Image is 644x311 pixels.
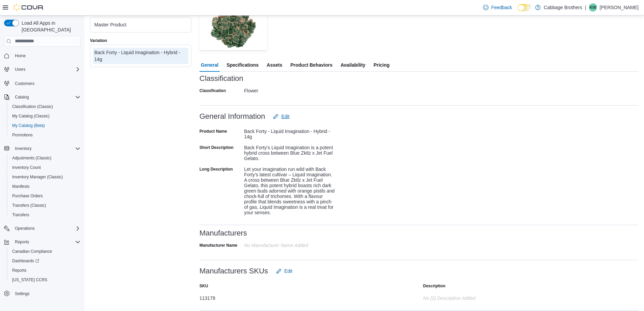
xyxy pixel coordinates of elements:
button: Edit [270,110,292,123]
button: Manifests [7,182,83,191]
button: Catalog [1,92,83,102]
span: Transfers [12,212,29,218]
span: Edit [281,113,289,120]
h3: Manufacturers SKUs [199,267,268,275]
a: Manifests [9,182,32,191]
span: Dashboards [12,258,39,264]
a: Home [12,52,28,60]
h3: Classification [199,74,243,83]
span: KW [590,3,596,12]
p: [PERSON_NAME] [600,3,639,12]
div: 113178 [199,293,335,301]
button: Promotions [7,130,83,140]
span: Inventory [12,145,80,153]
input: Dark Mode [518,4,532,11]
button: My Catalog (Beta) [7,121,83,130]
button: My Catalog (Classic) [7,111,83,121]
span: Edit [284,268,292,274]
div: Let your imagination run wild with Back Forty’s latest cultivar – Liquid Imagination. A cross bet... [244,164,335,215]
a: Inventory Manager (Classic) [9,173,66,181]
span: Availability [340,58,365,72]
a: Inventory Count [9,163,44,172]
span: Customers [12,79,80,87]
span: Inventory Manager (Classic) [9,173,80,181]
a: Transfers [9,211,32,219]
button: Edit [273,264,295,278]
span: Load All Apps in [GEOGRAPHIC_DATA] [19,20,80,33]
span: Classification (Classic) [12,104,53,109]
span: Dashboards [9,257,80,265]
button: Home [1,51,83,61]
span: Inventory Manager (Classic) [12,174,63,180]
button: Inventory [12,145,34,153]
span: General [201,58,218,72]
button: Settings [1,289,83,298]
span: Washington CCRS [9,276,80,284]
span: My Catalog (Classic) [12,113,50,119]
button: Inventory Manager (Classic) [7,172,83,182]
button: Reports [7,266,83,275]
span: Promotions [9,131,80,139]
button: Purchase Orders [7,191,83,201]
button: Transfers (Classic) [7,201,83,210]
span: Catalog [15,94,29,100]
span: Catalog [12,93,80,101]
span: My Catalog (Beta) [9,121,80,130]
a: Settings [12,290,32,298]
a: Dashboards [9,257,42,265]
a: Customers [12,80,37,88]
span: Home [12,51,80,60]
img: Cova [14,4,44,11]
button: Transfers [7,210,83,220]
button: Customers [1,78,83,88]
span: My Catalog (Classic) [9,112,80,120]
span: Reports [12,238,80,246]
h3: Manufacturers [199,229,247,237]
div: Back Forty’s Liquid Imagination is a potent hybrid cross between Blue Zktlz x Jet Fuel Gelato. [244,142,335,161]
span: Adjustments (Classic) [12,155,51,161]
span: Transfers [9,211,80,219]
div: Back Forty - Liquid Imagination - Hybrid - 14g [244,126,335,139]
span: Manifests [12,184,29,189]
span: Users [12,65,80,73]
label: Manufacturer Name [199,243,237,248]
button: Inventory Count [7,163,83,172]
span: Classification (Classic) [9,103,80,111]
span: Operations [15,226,35,231]
button: Operations [12,224,38,232]
div: Flower [244,85,335,93]
span: Home [15,53,26,59]
span: Settings [15,291,29,296]
span: Manifests [9,182,80,191]
button: Operations [1,224,83,233]
label: SKU [199,283,208,289]
a: Promotions [9,131,35,139]
div: No [0] description added [423,293,558,301]
span: Feedback [491,4,512,11]
a: Purchase Orders [9,192,46,200]
a: Dashboards [7,256,83,266]
button: Reports [12,238,32,246]
span: Canadian Compliance [12,249,52,254]
span: Reports [12,268,26,273]
span: Assets [267,58,282,72]
a: Canadian Compliance [9,247,55,256]
span: My Catalog (Beta) [12,123,45,128]
p: Cabbage Brothers [544,3,582,12]
a: Feedback [480,1,515,14]
span: Purchase Orders [12,193,43,199]
button: Inventory [1,144,83,153]
a: My Catalog (Classic) [9,112,52,120]
span: Settings [12,289,80,298]
a: My Catalog (Beta) [9,121,48,130]
span: Transfers (Classic) [12,203,46,208]
span: Dark Mode [518,11,518,12]
span: Inventory Count [12,165,41,170]
button: Users [1,65,83,74]
label: Variation [90,38,107,43]
a: Transfers (Classic) [9,201,49,209]
span: Pricing [374,58,389,72]
span: Transfers (Classic) [9,201,80,209]
span: Reports [15,239,29,245]
button: Classification (Classic) [7,102,83,111]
